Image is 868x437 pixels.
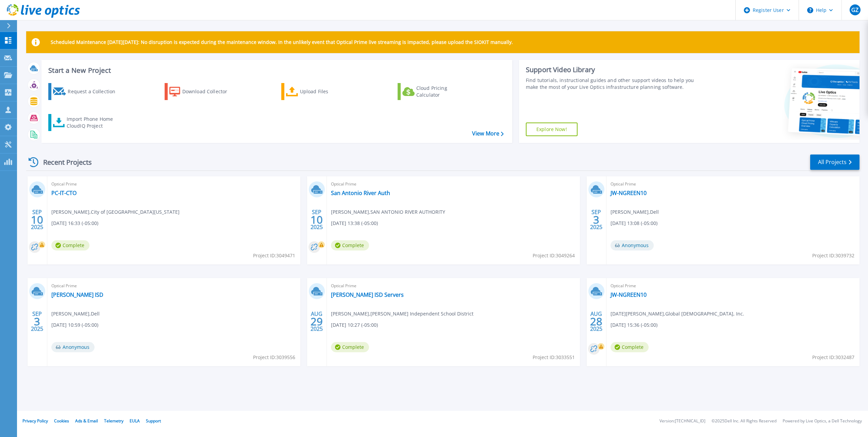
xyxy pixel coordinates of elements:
[31,207,44,232] div: SEP 2025
[51,240,89,250] span: Complete
[331,321,378,329] span: [DATE] 10:27 (-05:00)
[533,354,575,361] span: Project ID: 3033551
[590,309,603,334] div: AUG 2025
[851,7,858,13] span: GZ
[331,220,378,227] span: [DATE] 13:38 (-05:00)
[34,319,40,324] span: 3
[165,83,240,100] a: Download Collector
[51,342,95,352] span: Anonymous
[51,321,98,329] span: [DATE] 10:59 (-05:00)
[146,418,161,424] a: Support
[331,342,369,352] span: Complete
[533,252,575,259] span: Project ID: 3049264
[331,240,369,250] span: Complete
[300,85,354,98] div: Upload Files
[104,418,123,424] a: Telemetry
[398,83,473,100] a: Cloud Pricing Calculator
[253,252,295,259] span: Project ID: 3049471
[51,310,100,318] span: [PERSON_NAME] , Dell
[331,180,576,188] span: Optical Prime
[51,190,77,196] a: PC-IT-CTO
[281,83,357,100] a: Upload Files
[331,208,445,216] span: [PERSON_NAME] , SAN ANTONIO RIVER AUTHORITY
[311,319,323,324] span: 29
[611,180,855,188] span: Optical Prime
[182,85,237,98] div: Download Collector
[331,310,473,318] span: [PERSON_NAME] , [PERSON_NAME] Independent School District
[51,180,296,188] span: Optical Prime
[51,291,103,298] a: [PERSON_NAME] ISD
[611,282,855,290] span: Optical Prime
[311,217,323,223] span: 10
[590,319,602,324] span: 28
[310,309,323,334] div: AUG 2025
[54,418,69,424] a: Cookies
[31,309,44,334] div: SEP 2025
[712,419,777,423] li: © 2025 Dell Inc. All Rights Reserved
[593,217,599,223] span: 3
[611,310,744,318] span: [DATE][PERSON_NAME] , Global [DEMOGRAPHIC_DATA], Inc.
[51,220,98,227] span: [DATE] 16:33 (-05:00)
[611,342,649,352] span: Complete
[812,252,854,259] span: Project ID: 3039732
[526,65,702,74] div: Support Video Library
[526,123,578,136] a: Explore Now!
[22,418,48,424] a: Privacy Policy
[48,83,124,100] a: Request a Collection
[611,220,657,227] span: [DATE] 13:08 (-05:00)
[590,207,603,232] div: SEP 2025
[416,85,471,98] div: Cloud Pricing Calculator
[67,116,120,129] div: Import Phone Home CloudIQ Project
[331,190,390,196] a: San Antonio River Auth
[611,208,659,216] span: [PERSON_NAME] , Dell
[51,208,180,216] span: [PERSON_NAME] , City of [GEOGRAPHIC_DATA][US_STATE]
[331,282,576,290] span: Optical Prime
[51,282,296,290] span: Optical Prime
[253,354,295,361] span: Project ID: 3039556
[26,154,101,171] div: Recent Projects
[331,291,404,298] a: [PERSON_NAME] ISD Servers
[611,190,647,196] a: JW-NGREEN10
[31,217,43,223] span: 10
[812,354,854,361] span: Project ID: 3032487
[48,67,503,74] h3: Start a New Project
[783,419,862,423] li: Powered by Live Optics, a Dell Technology
[472,130,504,137] a: View More
[68,85,122,98] div: Request a Collection
[611,240,654,250] span: Anonymous
[130,418,140,424] a: EULA
[660,419,705,423] li: Version: [TECHNICAL_ID]
[75,418,98,424] a: Ads & Email
[611,321,657,329] span: [DATE] 15:36 (-05:00)
[310,207,323,232] div: SEP 2025
[526,77,702,91] div: Find tutorials, instructional guides and other support videos to help you make the most of your L...
[51,39,513,45] p: Scheduled Maintenance [DATE][DATE]: No disruption is expected during the maintenance window. In t...
[810,155,859,170] a: All Projects
[611,291,647,298] a: JW-NGREEN10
